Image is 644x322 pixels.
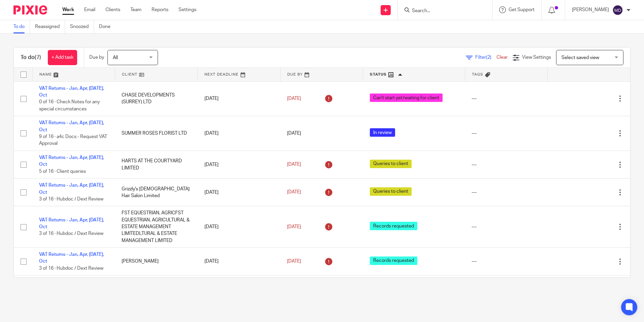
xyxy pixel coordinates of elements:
[39,252,104,264] a: VAT Returns - Jan, Apr, [DATE], Oct
[39,120,104,132] a: VAT Returns - Jan, Apr, [DATE], Oct
[35,55,41,60] span: (7)
[486,55,491,60] span: (2)
[370,160,412,168] span: Queries to client
[105,6,120,13] a: Clients
[130,6,141,13] a: Team
[39,169,86,174] span: 5 of 16 · Client queries
[370,257,417,265] span: Records requested
[39,232,103,236] span: 3 of 16 · Hubdoc / Dext Review
[198,248,280,275] td: [DATE]
[113,55,118,60] span: All
[115,116,197,151] td: SUMMER ROSES FLORIST LTD
[472,95,541,102] div: ---
[198,206,280,248] td: [DATE]
[39,134,107,146] span: 9 of 16 · a4c Docs - Request VAT Approval
[35,20,65,33] a: Reassigned
[198,275,280,303] td: [DATE]
[21,54,41,61] h1: To do
[472,161,541,168] div: ---
[522,55,551,60] span: View Settings
[472,258,541,265] div: ---
[411,8,472,14] input: Search
[572,6,609,13] p: [PERSON_NAME]
[115,206,197,248] td: FST EQUESTRIAN, AGRICFST EQUESTRIAN, AGRICULTURAL & ESTATE MANAGEMENT LIMITEDLTURAL & ESTATE MANA...
[115,179,197,206] td: Grizzly's [DEMOGRAPHIC_DATA] Hair Salon Limited
[179,6,196,13] a: Settings
[198,151,280,179] td: [DATE]
[472,223,541,230] div: ---
[39,155,104,167] a: VAT Returns - Jan, Apr, [DATE], Oct
[70,20,94,33] a: Snoozed
[84,6,95,13] a: Email
[39,218,104,229] a: VAT Returns - Jan, Apr, [DATE], Oct
[62,6,74,13] a: Work
[287,131,301,136] span: [DATE]
[287,224,301,229] span: [DATE]
[115,275,197,303] td: Water Purification Limited
[472,189,541,196] div: ---
[287,96,301,101] span: [DATE]
[152,6,168,13] a: Reports
[39,197,103,202] span: 3 of 16 · Hubdoc / Dext Review
[287,259,301,264] span: [DATE]
[370,187,412,196] span: Queries to client
[561,55,599,60] span: Select saved view
[39,266,103,271] span: 3 of 16 · Hubdoc / Dext Review
[496,55,508,60] a: Clear
[370,128,395,137] span: In review
[198,81,280,116] td: [DATE]
[509,7,535,12] span: Get Support
[39,86,104,98] a: VAT Returns - Jan, Apr, [DATE], Oct
[115,151,197,179] td: HARTS AT THE COURTYARD LIMITED
[39,183,104,194] a: VAT Returns - Jan, Apr, [DATE], Oct
[370,222,417,230] span: Records requested
[472,73,483,76] span: Tags
[39,100,100,111] span: 0 of 16 · Check Notes for any special circumstances
[13,5,47,15] img: Pixie
[287,162,301,167] span: [DATE]
[198,179,280,206] td: [DATE]
[287,190,301,195] span: [DATE]
[89,54,104,61] p: Due by
[612,5,623,16] img: svg%3E
[475,55,496,60] span: Filter
[13,20,30,33] a: To do
[370,93,443,102] span: Can't start yet/waiting for client
[115,81,197,116] td: CHASE DEVELOPMENTS (SURREY) LTD
[48,50,77,65] a: + Add task
[472,130,541,137] div: ---
[198,116,280,151] td: [DATE]
[99,20,116,33] a: Done
[115,248,197,275] td: [PERSON_NAME]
